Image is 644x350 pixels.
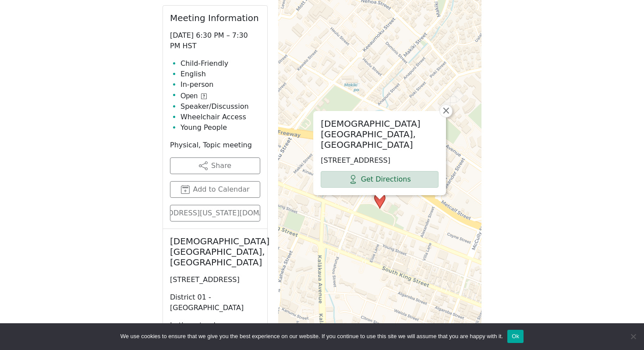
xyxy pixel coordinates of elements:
li: Wheelchair Access [180,112,260,122]
span: × [442,105,450,116]
p: [DATE] 6:30 PM – 7:30 PM HST [170,30,260,51]
button: Share [170,157,260,174]
a: Close popup [439,104,453,118]
p: Physical, Topic meeting [170,140,260,150]
p: [STREET_ADDRESS] [170,275,260,285]
p: District 01 - [GEOGRAPHIC_DATA] [170,292,260,313]
h2: [DEMOGRAPHIC_DATA][GEOGRAPHIC_DATA], [GEOGRAPHIC_DATA] [170,236,260,268]
li: Speaker/Discussion [180,101,260,112]
h2: Meeting Information [170,13,260,23]
li: In-person [180,79,260,90]
button: Open [180,91,207,101]
li: Young People [180,122,260,133]
a: [EMAIL_ADDRESS][US_STATE][DOMAIN_NAME] [170,205,260,221]
span: We use cookies to ensure that we give you the best experience on our website. If you continue to ... [120,332,503,341]
li: English [180,69,260,79]
li: Child-Friendly [180,58,260,69]
p: In the rotunda. [170,320,260,331]
span: Open [180,91,198,101]
button: Ok [507,330,524,343]
button: Add to Calendar [170,181,260,198]
p: [STREET_ADDRESS] [321,155,439,166]
h2: [DEMOGRAPHIC_DATA][GEOGRAPHIC_DATA], [GEOGRAPHIC_DATA] [321,118,439,150]
span: No [629,332,637,341]
a: Get Directions [321,171,439,188]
